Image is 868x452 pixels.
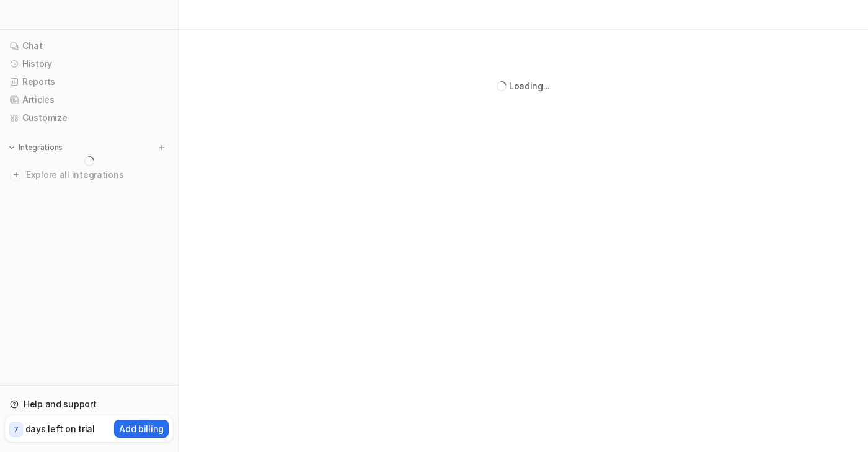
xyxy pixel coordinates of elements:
img: menu_add.svg [157,143,166,152]
a: Help and support [5,396,173,413]
div: Loading... [509,79,550,92]
span: Explore all integrations [26,165,168,185]
a: Reports [5,73,173,91]
p: 7 [14,424,19,435]
a: Explore all integrations [5,166,173,184]
p: days left on trial [25,422,95,435]
p: Add billing [119,422,164,435]
p: Integrations [19,143,63,153]
button: Integrations [5,141,66,154]
img: explore all integrations [10,169,22,181]
a: Articles [5,91,173,109]
a: Chat [5,37,173,55]
a: History [5,55,173,73]
button: Add billing [114,420,169,438]
a: Customize [5,109,173,126]
img: expand menu [7,143,16,152]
